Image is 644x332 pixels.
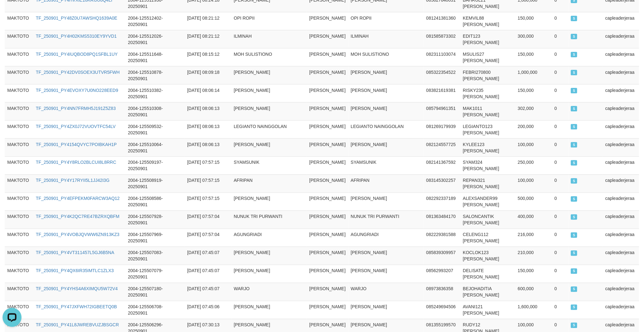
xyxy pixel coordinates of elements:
[424,12,460,30] td: 081241381360
[231,102,307,120] td: [PERSON_NAME]
[571,88,577,93] span: SUCCESS
[552,175,568,193] td: 0
[552,84,568,102] td: 0
[185,84,231,102] td: [DATE] 08:06:14
[515,229,552,247] td: 216,000
[348,247,424,265] td: [PERSON_NAME]
[36,268,114,273] a: TF_250901_PY4QX6IR35IMTLC1ZLX3
[36,52,118,57] a: TF_250901_PY4IUQBOD8PQ1SFBL1UY
[424,120,460,138] td: 081269179939
[231,265,307,283] td: [PERSON_NAME]
[460,12,515,30] td: KEMVIL88 [PERSON_NAME]
[3,3,21,22] button: Open LiveChat chat widget
[5,156,33,175] td: MAKTOTO
[5,211,33,229] td: MAKTOTO
[460,193,515,211] td: ALEXSANDER99 [PERSON_NAME]
[307,193,348,211] td: [PERSON_NAME]
[36,70,120,75] a: TF_250901_PY42DV0SOEX3UTVR5FWH
[307,283,348,301] td: [PERSON_NAME]
[307,30,348,48] td: [PERSON_NAME]
[185,301,231,319] td: [DATE] 07:45:06
[348,175,424,193] td: AFRIPAN
[307,156,348,175] td: [PERSON_NAME]
[231,48,307,66] td: MOH SULISTIONO
[460,120,515,138] td: LEGIANTO123 [PERSON_NAME]
[348,301,424,319] td: [PERSON_NAME]
[552,138,568,156] td: 0
[36,160,116,165] a: TF_250901_PY4Y8RLO2BLCUI8L8RRC
[571,124,577,130] span: SUCCESS
[603,48,639,66] td: capleaderjeraa
[307,84,348,102] td: [PERSON_NAME]
[307,175,348,193] td: [PERSON_NAME]
[185,211,231,229] td: [DATE] 07:57:04
[36,322,119,328] a: TF_250901_PY41L8JWREBVUZJBSGCR
[126,283,185,301] td: 2004-125507180-20250901
[185,247,231,265] td: [DATE] 07:45:07
[515,211,552,229] td: 400,000
[307,66,348,84] td: [PERSON_NAME]
[424,265,460,283] td: 08562993207
[424,30,460,48] td: 081585873302
[603,138,639,156] td: capleaderjeraa
[185,12,231,30] td: [DATE] 08:21:12
[126,301,185,319] td: 2004-125506708-20250901
[5,229,33,247] td: MAKTOTO
[126,12,185,30] td: 2004-125512402-20250901
[552,247,568,265] td: 0
[348,211,424,229] td: NUNUK TRI PURWANTI
[515,301,552,319] td: 1,600,000
[126,175,185,193] td: 2004-125508919-20250901
[460,84,515,102] td: RISKY235 [PERSON_NAME]
[424,283,460,301] td: 08973836358
[424,156,460,175] td: 082141367592
[231,84,307,102] td: [PERSON_NAME]
[36,88,118,93] a: TF_250901_PY4EVOXY7U0NO228EED9
[348,66,424,84] td: [PERSON_NAME]
[5,30,33,48] td: MAKTOTO
[307,12,348,30] td: [PERSON_NAME]
[571,106,577,112] span: SUCCESS
[424,193,460,211] td: 082292337189
[185,156,231,175] td: [DATE] 07:57:15
[5,102,33,120] td: MAKTOTO
[126,66,185,84] td: 2004-125510878-20250901
[307,301,348,319] td: [PERSON_NAME]
[126,30,185,48] td: 2004-125512026-20250901
[460,265,515,283] td: DELISATE [PERSON_NAME]
[515,247,552,265] td: 210,000
[231,211,307,229] td: NUNUK TRI PURWANTI
[185,48,231,66] td: [DATE] 08:15:12
[185,102,231,120] td: [DATE] 08:06:13
[36,178,109,183] a: TF_250901_PY4Y17RYII5L1JJ42I3G
[5,283,33,301] td: MAKTOTO
[424,301,460,319] td: 085249694506
[231,12,307,30] td: OPI ROPII
[185,120,231,138] td: [DATE] 08:06:13
[571,16,577,21] span: SUCCESS
[571,160,577,166] span: SUCCESS
[36,16,117,21] a: TF_250901_PY48Z0U7AWSHQ1639A0E
[185,66,231,84] td: [DATE] 08:09:18
[185,193,231,211] td: [DATE] 07:57:15
[231,301,307,319] td: [PERSON_NAME]
[231,138,307,156] td: [PERSON_NAME]
[603,301,639,319] td: capleaderjeraa
[126,84,185,102] td: 2004-125510382-20250901
[307,247,348,265] td: [PERSON_NAME]
[231,30,307,48] td: ILMINAH
[185,283,231,301] td: [DATE] 07:45:07
[307,229,348,247] td: [PERSON_NAME]
[307,138,348,156] td: [PERSON_NAME]
[231,193,307,211] td: [PERSON_NAME]
[307,265,348,283] td: [PERSON_NAME]
[603,30,639,48] td: capleaderjeraa
[36,232,120,237] a: TF_250901_PY4VOBJQVWW6ZN913KZ3
[126,156,185,175] td: 2004-125509197-20250901
[348,102,424,120] td: [PERSON_NAME]
[603,12,639,30] td: capleaderjeraa
[603,156,639,175] td: capleaderjeraa
[36,250,114,255] a: TF_250901_PY4VT311457L5GJ6B5NA
[348,265,424,283] td: [PERSON_NAME]
[185,30,231,48] td: [DATE] 08:21:12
